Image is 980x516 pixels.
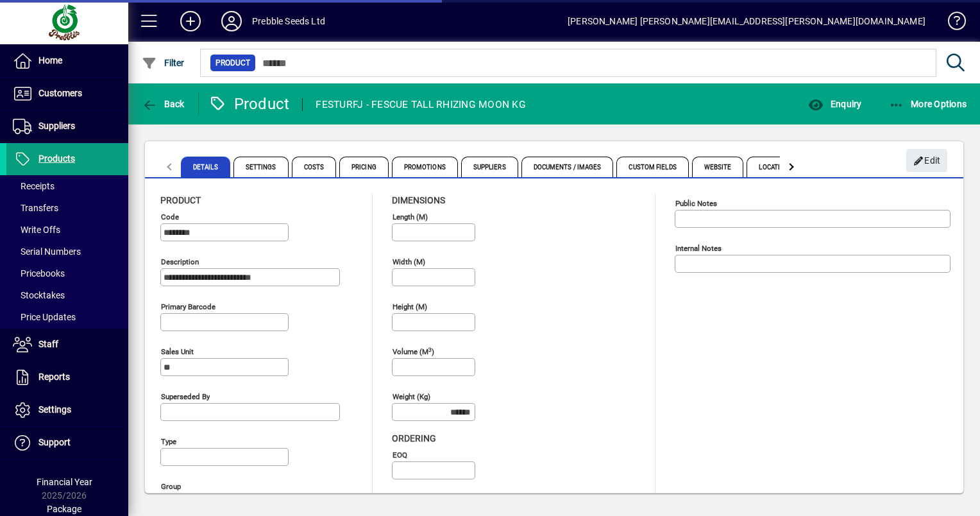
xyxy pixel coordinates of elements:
[6,306,128,328] a: Price Updates
[392,157,458,177] span: Promotions
[38,404,71,415] span: Settings
[616,157,688,177] span: Custom Fields
[38,121,75,131] span: Suppliers
[139,51,188,74] button: Filter
[139,92,188,116] button: Back
[38,153,75,164] span: Products
[393,392,430,401] mat-label: Weight (Kg)
[215,56,250,69] span: Product
[13,290,65,300] span: Stocktakes
[13,225,60,235] span: Write Offs
[393,347,434,356] mat-label: Volume (m )
[38,88,82,98] span: Customers
[161,347,194,356] mat-label: Sales unit
[906,149,947,172] button: Edit
[461,157,518,177] span: Suppliers
[211,10,252,33] button: Profile
[889,99,967,109] span: More Options
[521,157,614,177] span: Documents / Images
[692,157,744,177] span: Website
[160,195,201,205] span: Product
[13,246,81,257] span: Serial Numbers
[6,241,128,262] a: Serial Numbers
[568,11,925,31] div: [PERSON_NAME] [PERSON_NAME][EMAIL_ADDRESS][PERSON_NAME][DOMAIN_NAME]
[38,372,70,382] span: Reports
[292,157,337,177] span: Costs
[6,197,128,219] a: Transfers
[913,150,941,171] span: Edit
[805,92,865,116] button: Enquiry
[6,175,128,197] a: Receipts
[392,195,445,205] span: Dimensions
[38,339,58,349] span: Staff
[233,157,289,177] span: Settings
[6,262,128,284] a: Pricebooks
[886,92,970,116] button: More Options
[13,268,65,279] span: Pricebooks
[339,157,389,177] span: Pricing
[6,45,128,77] a: Home
[170,10,211,33] button: Add
[808,99,861,109] span: Enquiry
[161,257,199,266] mat-label: Description
[675,244,722,253] mat-label: Internal Notes
[6,394,128,426] a: Settings
[938,3,964,44] a: Knowledge Base
[161,437,176,446] mat-label: Type
[142,99,185,109] span: Back
[6,361,128,393] a: Reports
[13,312,76,322] span: Price Updates
[47,504,81,514] span: Package
[142,58,185,68] span: Filter
[208,94,290,114] div: Product
[392,433,436,443] span: Ordering
[747,157,805,177] span: Locations
[38,437,71,447] span: Support
[393,451,407,460] mat-label: EOQ
[6,329,128,361] a: Staff
[161,212,179,221] mat-label: Code
[6,110,128,142] a: Suppliers
[393,257,425,266] mat-label: Width (m)
[6,78,128,110] a: Customers
[13,181,55,191] span: Receipts
[128,92,199,116] app-page-header-button: Back
[161,482,181,491] mat-label: Group
[6,427,128,459] a: Support
[161,302,215,311] mat-label: Primary barcode
[393,302,427,311] mat-label: Height (m)
[6,284,128,306] a: Stocktakes
[675,199,717,208] mat-label: Public Notes
[181,157,230,177] span: Details
[428,346,432,352] sup: 3
[37,477,92,487] span: Financial Year
[316,94,526,115] div: FESTURFJ - FESCUE TALL RHIZING MOON KG
[6,219,128,241] a: Write Offs
[38,55,62,65] span: Home
[252,11,325,31] div: Prebble Seeds Ltd
[393,212,428,221] mat-label: Length (m)
[161,392,210,401] mat-label: Superseded by
[13,203,58,213] span: Transfers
